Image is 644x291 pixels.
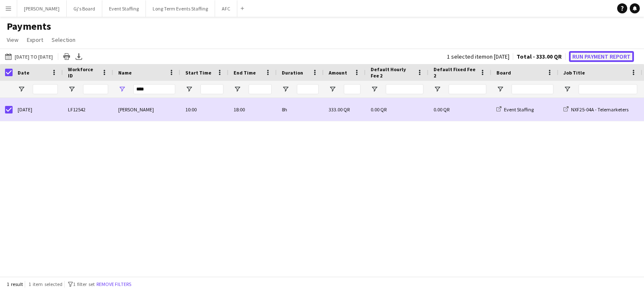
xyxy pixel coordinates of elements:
[434,66,476,79] span: Default Fixed Fee 2
[434,85,441,93] button: Open Filter Menu
[571,106,628,113] span: NXF25-04A - Telemarketers
[68,66,98,79] span: Workforce ID
[215,0,237,17] button: AFC
[23,34,47,45] a: Export
[17,0,67,17] button: [PERSON_NAME]
[569,51,634,62] button: Run Payment Report
[496,70,511,76] span: Board
[3,52,55,62] button: [DATE] to [DATE]
[83,84,108,94] input: Workforce ID Filter Input
[428,98,491,121] div: 0.00 QR
[563,106,628,113] a: NXF25-04A - Telemarketers
[449,84,486,94] input: Default Fixed Fee 2 Filter Input
[563,85,571,93] button: Open Filter Menu
[29,281,62,287] span: 1 item selected
[185,85,193,93] button: Open Filter Menu
[386,84,423,94] input: Default Hourly Fee 2 Filter Input
[67,0,102,17] button: Gj's Board
[18,70,29,76] span: Date
[146,0,215,17] button: Long Term Events Staffing
[366,98,428,121] div: 0.00 QR
[18,85,25,93] button: Open Filter Menu
[62,52,72,62] app-action-btn: Print
[234,85,241,93] button: Open Filter Menu
[33,84,58,94] input: Date Filter Input
[282,70,303,76] span: Duration
[118,85,126,93] button: Open Filter Menu
[27,36,43,44] span: Export
[3,34,22,45] a: View
[185,70,211,76] span: Start Time
[118,70,132,76] span: Name
[7,36,18,44] span: View
[133,84,175,94] input: Name Filter Input
[63,98,113,121] div: LF12542
[447,54,509,59] div: 1 selected item on [DATE]
[102,0,146,17] button: Event Staffing
[329,70,347,76] span: Amount
[579,84,637,94] input: Job Title Filter Input
[13,98,63,121] div: [DATE]
[496,85,504,93] button: Open Filter Menu
[512,84,553,94] input: Board Filter Input
[371,66,413,79] span: Default Hourly Fee 2
[74,52,84,62] app-action-btn: Export XLSX
[200,84,223,94] input: Start Time Filter Input
[249,84,272,94] input: End Time Filter Input
[118,106,154,113] span: [PERSON_NAME]
[371,85,378,93] button: Open Filter Menu
[229,98,277,121] div: 18:00
[329,106,350,113] span: 333.00 QR
[496,106,534,113] a: Event Staffing
[563,70,585,76] span: Job Title
[282,85,289,93] button: Open Filter Menu
[504,106,534,113] span: Event Staffing
[329,85,336,93] button: Open Filter Menu
[277,98,324,121] div: 8h
[234,70,256,76] span: End Time
[68,85,75,93] button: Open Filter Menu
[52,36,75,44] span: Selection
[517,53,562,60] span: Total - 333.00 QR
[73,281,95,287] span: 1 filter set
[48,34,79,45] a: Selection
[344,84,361,94] input: Amount Filter Input
[180,98,229,121] div: 10:00
[95,280,133,289] button: Remove filters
